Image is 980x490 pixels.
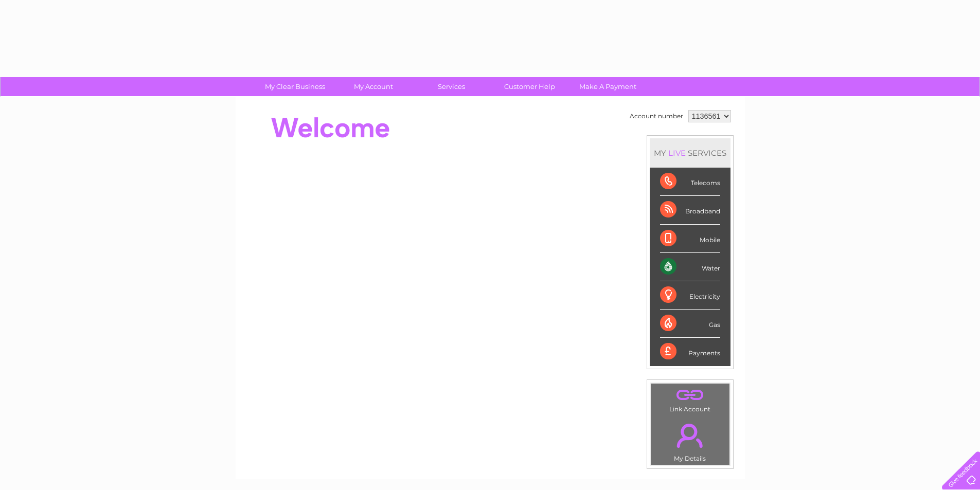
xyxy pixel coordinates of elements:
a: My Clear Business [253,77,337,96]
div: MY SERVICES [650,138,730,168]
a: . [653,386,727,404]
a: Customer Help [487,77,572,96]
div: Mobile [660,225,720,253]
td: Link Account [650,383,730,415]
div: Broadband [660,196,720,224]
a: My Account [331,77,416,96]
td: Account number [627,107,686,125]
div: Telecoms [660,168,720,196]
div: Gas [660,310,720,338]
div: Electricity [660,281,720,310]
div: Payments [660,338,720,366]
div: Water [660,253,720,281]
td: My Details [650,415,730,465]
a: Make A Payment [565,77,650,96]
a: Services [409,77,494,96]
div: LIVE [666,148,688,158]
a: . [653,418,727,453]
